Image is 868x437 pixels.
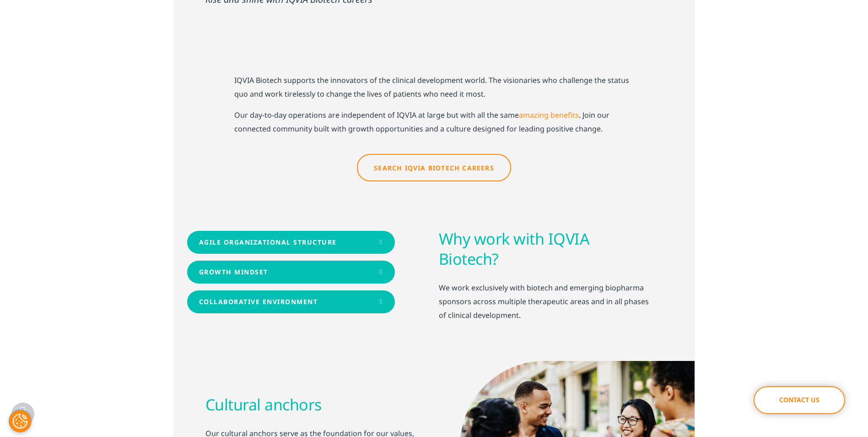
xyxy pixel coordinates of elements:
h3: Cultural anchors [205,395,417,415]
div: AGILE ORGANIZATIONAL STRUCTURE [199,239,337,246]
div: GROWTH MINDSET [199,268,268,276]
h3: Why work with IQVIA Biotech? [439,229,649,269]
p: Our day-to-day operations are independent of IQVIA at large but with all the same . Join our conn... [234,108,634,136]
p: IQVIA Biotech supports the innovators of the clinical development world. The visionaries who chal... [234,73,634,108]
button: Cookies Settings [9,410,32,432]
p: We work exclusively with biotech and emerging biopharma sponsors across multiple therapeutic area... [439,281,649,322]
a: Contact Us [754,386,845,414]
div: COLLABORATIVE ENVIRONMENT [199,298,318,306]
a: Search IQVIA Biotech Careers [357,154,511,181]
a: amazing benefits [519,110,579,120]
